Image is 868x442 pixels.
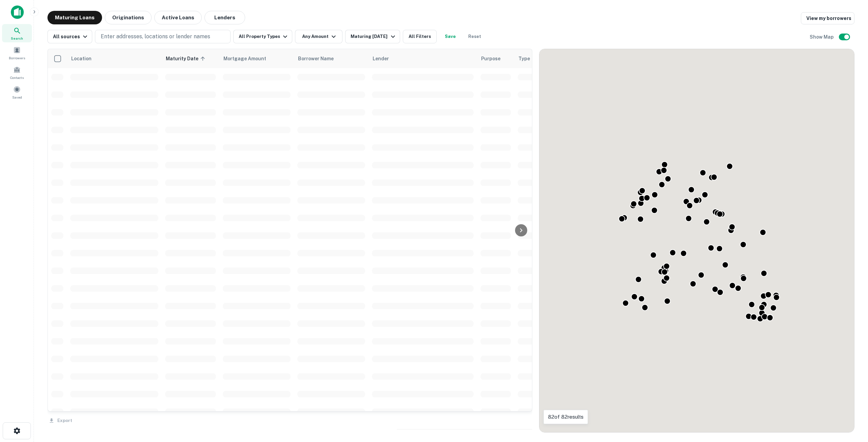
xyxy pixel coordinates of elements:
div: Maturing [DATE] [351,33,397,41]
th: Location [67,49,162,68]
button: Save your search to get updates of matches that match your search criteria. [439,30,461,43]
h6: Show Map [810,33,835,41]
p: Enter addresses, locations or lender names [101,33,210,41]
a: Borrowers [2,44,32,62]
button: Maturing [DATE] [345,30,400,43]
th: Maturity Date [162,49,219,68]
span: Borrower Name [298,55,334,63]
button: Active Loans [154,11,202,24]
th: Mortgage Amount [219,49,294,68]
button: Any Amount [295,30,342,43]
div: 0 0 [539,49,854,432]
span: Location [71,55,92,63]
button: Maturing Loans [47,11,102,24]
span: Mortgage Amount [223,55,275,63]
th: Borrower Name [294,49,369,68]
button: Reset [464,30,486,43]
th: Lender [369,49,477,68]
span: Search [11,36,23,41]
span: Contacts [10,75,24,80]
span: Lender [373,55,389,63]
span: Maturity Date [166,55,207,63]
div: All sources [53,33,89,41]
span: Saved [12,94,22,100]
th: Purpose [477,49,514,68]
a: View my borrowers [801,12,854,24]
p: 82 of 82 results [548,413,584,421]
span: Purpose [481,55,500,63]
button: All Property Types [233,30,292,43]
a: Search [2,24,32,42]
span: Borrowers [9,55,25,61]
button: Lenders [204,11,245,24]
img: capitalize-icon.png [11,5,24,19]
button: Enter addresses, locations or lender names [95,30,231,43]
button: All sources [47,30,92,43]
button: All Filters [403,30,437,43]
button: Originations [105,11,152,24]
a: Contacts [2,63,32,82]
a: Saved [2,83,32,101]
